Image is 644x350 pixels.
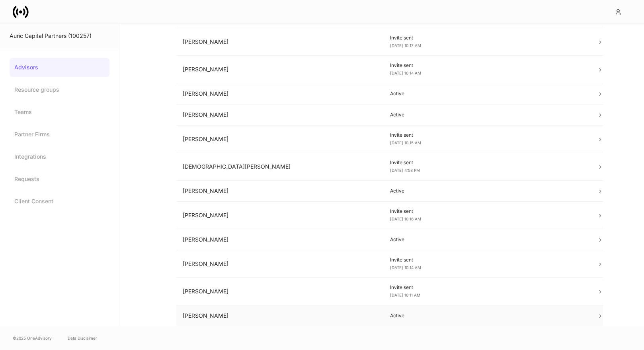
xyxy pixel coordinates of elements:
span: © 2025 OneAdvisory [13,335,52,341]
a: Requests [10,169,109,189]
span: [DATE] 10:11 AM [390,293,420,297]
td: [DEMOGRAPHIC_DATA][PERSON_NAME] [176,153,384,181]
span: [DATE] 10:14 AM [390,265,421,270]
p: Invite sent [390,35,585,41]
span: [DATE] 10:14 AM [390,71,421,75]
span: [DATE] 4:58 PM [390,168,420,173]
a: Resource groups [10,80,109,99]
div: Auric Capital Partners (100257) [10,32,109,40]
td: [PERSON_NAME] [176,305,384,326]
p: Active [390,236,585,243]
a: Teams [10,102,109,122]
p: Invite sent [390,257,585,263]
p: Active [390,313,585,319]
td: [PERSON_NAME] [176,126,384,153]
a: Data Disclaimer [68,335,97,341]
p: Invite sent [390,284,585,291]
span: [DATE] 10:16 AM [390,216,421,221]
p: Invite sent [390,132,585,138]
p: Invite sent [390,208,585,214]
td: [PERSON_NAME] [176,181,384,202]
p: Active [390,90,585,97]
a: Integrations [10,147,109,166]
td: [PERSON_NAME] [176,250,384,278]
span: [DATE] 10:17 AM [390,43,421,48]
span: [DATE] 10:15 AM [390,140,421,145]
a: Client Consent [10,192,109,211]
p: Active [390,188,585,194]
td: [PERSON_NAME] [176,278,384,305]
td: [PERSON_NAME] [176,83,384,104]
td: [PERSON_NAME] [176,229,384,250]
td: [PERSON_NAME] [176,104,384,126]
p: Active [390,112,585,118]
p: Invite sent [390,159,585,166]
td: [PERSON_NAME] [176,202,384,229]
a: Advisors [10,58,109,77]
td: [PERSON_NAME] [176,56,384,83]
a: Partner Firms [10,125,109,144]
p: Invite sent [390,62,585,69]
td: [PERSON_NAME] [176,28,384,56]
